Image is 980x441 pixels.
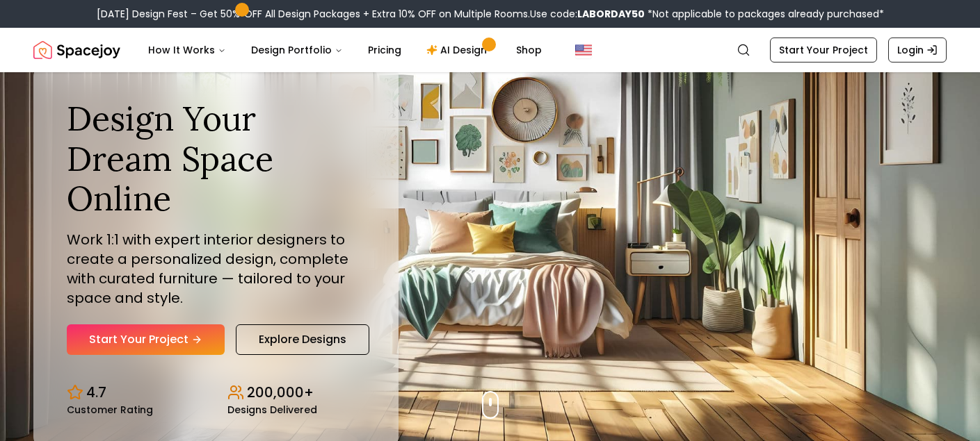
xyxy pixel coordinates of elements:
a: Start Your Project [770,38,877,63]
span: *Not applicable to packages already purchased* [645,7,884,21]
a: Spacejoy [33,36,120,64]
h1: Design Your Dream Space Online [67,99,365,219]
img: United States [575,42,592,58]
nav: Global [33,28,947,72]
button: Design Portfolio [240,36,354,64]
small: Customer Rating [67,405,153,415]
a: Shop [505,36,553,64]
p: 200,000+ [247,383,314,402]
nav: Main [137,36,553,64]
p: Work 1:1 with expert interior designers to create a personalized design, complete with curated fu... [67,230,365,308]
img: Spacejoy Logo [33,36,120,64]
div: [DATE] Design Fest – Get 50% OFF All Design Packages + Extra 10% OFF on Multiple Rooms. [97,7,884,21]
a: AI Design [415,36,502,64]
p: 4.7 [86,383,106,402]
a: Start Your Project [67,324,225,355]
b: LABORDAY50 [577,7,645,21]
div: Design stats [67,372,365,415]
a: Login [888,38,947,63]
a: Pricing [357,36,412,64]
span: Use code: [530,7,645,21]
button: How It Works [137,36,237,64]
small: Designs Delivered [227,405,317,415]
a: Explore Designs [236,324,369,355]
